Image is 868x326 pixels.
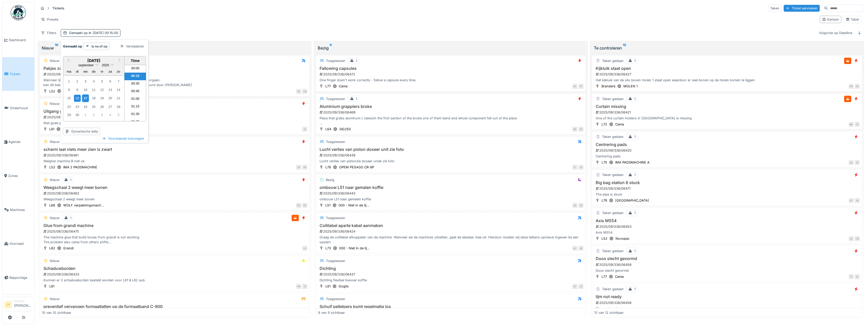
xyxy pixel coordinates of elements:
[91,44,107,49] strong: is na of op
[326,96,345,101] div: Toegewezen
[615,198,649,203] div: [GEOGRAPHIC_DATA]
[602,198,607,203] div: L79
[855,84,860,89] div: GE
[124,65,146,121] ul: Time
[602,236,607,241] div: L52
[318,66,583,71] h3: Fallowing capsules
[325,165,331,170] div: L78
[9,38,32,42] span: Dashboard
[11,5,26,20] img: Badge_color-CXgf-gQk.svg
[90,111,97,118] div: Choose donderdag 2 oktober 2025
[578,284,583,289] div: JD
[849,122,854,127] div: MK
[855,236,860,241] div: LM
[318,116,583,125] div: Piece that grabs aluminum ( claws)in the first section of the broke one of them bend and whole co...
[578,246,583,251] div: GE
[100,135,146,142] div: Voorwaarde toevoegen
[42,235,307,244] div: The machine glue that build boxes from grandi is not working. The problem also came from others s...
[107,68,114,75] div: zaterdag
[90,68,97,75] div: donderdag
[319,229,583,234] div: 2025/09/336/06424
[296,284,301,289] div: MA
[602,58,624,63] div: Taken gedaan
[9,241,32,246] span: Voorraad
[319,110,583,115] div: 2025/09/336/06469
[99,103,105,110] div: Choose vrijdag 26 september 2025
[42,66,307,71] h3: Pakjes zonder datum nadat lijn heeft stil gestaan
[74,95,81,102] div: Choose dinsdag 16 september 2025
[302,89,307,94] div: LM
[39,16,61,23] div: Presets
[768,5,782,12] div: Taken
[572,84,577,89] div: EK
[107,103,114,110] div: Choose zaterdag 27 september 2025
[70,177,71,182] div: 1
[318,78,583,83] div: One finger doen't work correctly - fallow a capsule every time.
[296,165,301,170] div: AZ
[594,180,860,185] h3: Big bag station 6 stuck
[43,191,307,196] div: 2025/09/336/06462
[784,5,820,12] div: Ticket aanmaken
[623,45,626,51] sup: 12
[70,216,71,220] div: 1
[339,165,374,170] div: OPEM PEGASO CR-8P
[126,58,145,63] div: Time
[594,294,860,299] h3: lijm not ready
[822,17,839,22] div: Kanban
[318,304,583,309] h3: Schuif pelletpers komt regelmatig los
[602,172,624,177] div: Taken gedaan
[594,256,860,261] h3: Doos slecht gevormd
[595,110,860,115] div: 2025/09/336/06421
[849,236,854,241] div: AZ
[594,142,860,147] h3: Centrering pads
[82,94,89,102] div: Choose woensdag 17 september 2025
[325,127,331,132] div: L64
[42,304,307,309] h3: preventief vervangen formaatlatten op de formaatband C-900
[602,274,607,279] div: L77
[325,84,331,89] div: L77
[330,45,332,51] sup: 9
[10,207,32,212] span: Machines
[50,139,59,144] div: Nieuw
[326,216,345,220] div: Toegewezen
[74,68,81,75] div: dinsdag
[102,63,109,67] span: 2025
[602,122,607,127] div: L72
[319,191,583,196] div: 2025/09/336/06443
[855,122,860,127] div: SV
[63,128,100,135] div: Dynamische data
[124,95,146,103] li: 01:00
[115,111,122,118] div: Choose zondag 5 oktober 2025
[124,111,146,118] li: 01:30
[634,96,636,101] div: 1
[572,246,577,251] div: KV
[107,95,114,102] div: Choose zaterdag 20 september 2025
[594,78,860,83] div: Het kijkluik van de silo boven molen 1 staat open waardoor er veel bonen op de molen komen te liggen
[594,104,860,109] h3: Curtain missing
[63,44,82,49] strong: Gemaakt op
[49,165,55,170] div: L52
[124,88,146,95] li: 00:45
[817,29,855,37] div: Volgorde op Deadline
[602,84,615,89] div: Branderij
[9,275,32,280] span: Rapportage
[319,153,583,158] div: 2025/09/336/06439
[55,45,58,51] sup: 10
[124,80,146,88] li: 00:30
[66,68,72,75] div: maandag
[64,57,72,65] button: Previous Month
[318,223,583,228] h3: Collilabel aparte kabel aanmaken
[115,78,122,85] div: Choose zondag 7 september 2025
[634,58,636,63] div: 1
[849,160,854,165] div: AA
[849,84,854,89] div: KB
[63,246,74,251] div: Grandi
[602,210,624,215] div: Taken gedaan
[115,103,122,110] div: Choose zondag 28 september 2025
[39,29,59,37] div: Filters
[99,111,105,118] div: Choose vrijdag 3 oktober 2025
[578,203,583,208] div: GE
[49,203,55,208] div: L68
[302,246,307,251] div: LA
[49,284,54,289] div: L81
